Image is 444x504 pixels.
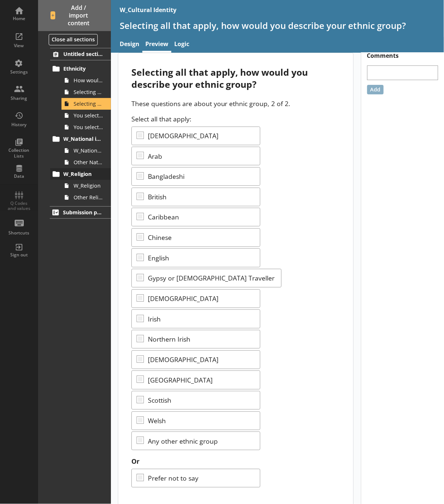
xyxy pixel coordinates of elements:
div: W_Cultural Identity [120,6,176,14]
span: W_Religion [63,170,103,177]
span: Other National Identity [74,159,103,166]
a: Submission page [50,206,111,219]
li: EthnicityHow would you describe your ethnic group?Selecting all that apply, how would you describ... [53,63,111,133]
p: These questions are about your ethnic group, 2 of 2. [131,99,341,108]
div: Selecting all that apply, how would you describe your ethnic group? [131,66,341,90]
div: Home [6,16,32,22]
span: W_National Identity [74,147,103,154]
a: Selecting all that apply, how would you describe your ethnic group? [61,86,111,98]
div: Data [6,173,32,179]
a: W_Religion [61,180,111,192]
a: Logic [171,37,192,53]
button: Close all sections [49,34,98,45]
a: Selecting all that apply, how would you describe your ethnic group? [61,98,111,110]
li: W_ReligionW_ReligionOther Religion [53,168,111,203]
a: Ethnicity [50,63,111,75]
a: W_National Identity [61,145,111,157]
a: You selected 'Any other ethnic group'. [61,121,111,133]
a: W_National identity [50,133,111,145]
span: Selecting all that apply, how would you describe your ethnic group? [74,100,103,107]
a: Preview [142,37,171,53]
a: How would you describe your ethnic group? [61,75,111,86]
h1: Selecting all that apply, how would you describe your ethnic group? [120,20,435,31]
a: Design [117,37,142,53]
a: You selected '[DEMOGRAPHIC_DATA]'. [61,110,111,121]
a: Untitled section [50,48,111,60]
span: You selected 'Any other ethnic group'. [74,124,103,131]
li: Untitled sectionEthnicityHow would you describe your ethnic group?Selecting all that apply, how w... [38,48,111,203]
a: W_Religion [50,168,111,180]
span: Submission page [63,209,103,216]
span: W_Religion [74,182,103,189]
div: View [6,43,32,49]
div: Sharing [6,95,32,101]
span: How would you describe your ethnic group? [74,77,103,84]
div: Collection Lists [6,147,32,159]
h1: Comments [361,46,444,60]
div: Settings [6,69,32,75]
span: Untitled section [63,50,103,57]
span: You selected '[DEMOGRAPHIC_DATA]'. [74,112,103,119]
a: Other National Identity [61,157,111,168]
span: Other Religion [74,194,103,201]
span: W_National identity [63,135,103,142]
div: Sign out [6,252,32,258]
li: W_National identityW_National IdentityOther National Identity [53,133,111,168]
a: Other Religion [61,192,111,203]
span: Ethnicity [63,65,103,72]
div: History [6,122,32,128]
span: Add / import content [51,4,99,27]
div: Shortcuts [6,230,32,236]
span: Selecting all that apply, how would you describe your ethnic group? [74,89,103,95]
